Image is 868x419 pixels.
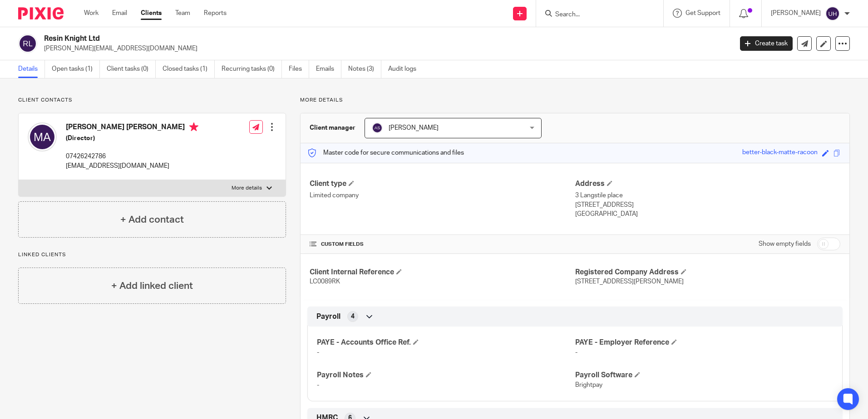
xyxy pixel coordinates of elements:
[317,370,575,380] h4: Payroll Notes
[18,7,64,19] img: Pixie
[388,60,423,78] a: Audit logs
[107,60,156,78] a: Client tasks (0)
[66,134,198,143] h5: (Director)
[575,179,840,189] h4: Address
[66,152,198,161] p: 07426242786
[111,279,193,293] h4: + Add linked client
[84,9,99,18] a: Work
[575,370,833,380] h4: Payroll Software
[575,349,577,356] span: -
[575,382,602,388] span: Brightpay
[18,251,286,258] p: Linked clients
[372,122,383,133] img: svg%3E
[66,161,198,171] p: [EMAIL_ADDRESS][DOMAIN_NAME]
[289,60,309,78] a: Files
[18,34,37,53] img: svg%3E
[310,179,575,189] h4: Client type
[742,148,818,158] div: better-black-matte-racoon
[686,10,720,16] span: Get Support
[28,122,57,151] img: svg%3E
[740,36,793,51] a: Create task
[18,60,45,78] a: Details
[310,123,355,132] h3: Client manager
[825,6,840,21] img: svg%3E
[310,241,575,248] h4: CUSTOM FIELDS
[204,9,227,18] a: Reports
[189,122,198,132] i: Primary
[575,338,833,347] h4: PAYE - Employer Reference
[112,9,127,18] a: Email
[310,268,575,277] h4: Client Internal Reference
[575,200,840,209] p: [STREET_ADDRESS]
[317,338,575,347] h4: PAYE - Accounts Office Ref.
[120,213,184,227] h4: + Add contact
[66,122,198,134] h4: [PERSON_NAME] [PERSON_NAME]
[575,278,684,285] span: [STREET_ADDRESS][PERSON_NAME]
[316,60,341,78] a: Emails
[316,312,340,322] span: Payroll
[759,239,811,248] label: Show empty fields
[575,209,840,219] p: [GEOGRAPHIC_DATA]
[300,97,850,104] p: More details
[771,9,821,18] p: [PERSON_NAME]
[18,97,286,104] p: Client contacts
[163,60,215,78] a: Closed tasks (1)
[317,382,319,388] span: -
[554,11,636,19] input: Search
[222,60,282,78] a: Recurring tasks (0)
[307,148,464,157] p: Master code for secure communications and files
[575,268,840,277] h4: Registered Company Address
[351,312,355,321] span: 4
[175,9,190,18] a: Team
[44,34,590,44] h2: Resin Knight Ltd
[389,125,439,131] span: [PERSON_NAME]
[141,9,162,18] a: Clients
[52,60,100,78] a: Open tasks (1)
[310,278,340,285] span: LC0089RK
[348,60,381,78] a: Notes (3)
[317,349,319,356] span: -
[44,44,726,53] p: [PERSON_NAME][EMAIL_ADDRESS][DOMAIN_NAME]
[575,191,840,200] p: 3 Langstile place
[310,191,575,200] p: Limited company
[232,185,262,192] p: More details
